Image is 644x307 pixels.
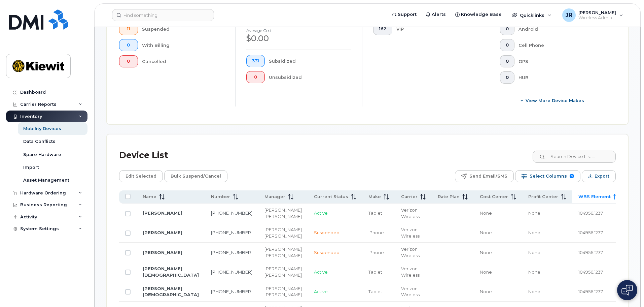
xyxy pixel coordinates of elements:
span: 0 [125,59,132,64]
a: Alerts [421,8,451,21]
span: Make [368,194,381,200]
span: [PERSON_NAME] [578,10,616,15]
span: Name [143,194,156,200]
span: 0 [506,75,509,80]
div: Android [518,23,605,35]
a: [PHONE_NUMBER] [211,289,252,294]
div: Subsidized [269,55,352,67]
span: Export [595,171,609,181]
span: None [480,230,492,235]
img: Open chat [621,285,633,296]
span: JR [566,11,572,19]
a: [PERSON_NAME][DEMOGRAPHIC_DATA] [143,286,199,298]
a: [PERSON_NAME] [143,250,182,255]
span: Knowledge Base [461,11,502,18]
span: None [480,210,492,216]
span: 104956.1237 [578,269,603,275]
span: Select Columns [530,171,567,181]
div: With Billing [142,39,225,51]
button: 0 [500,23,514,35]
span: 0 [506,59,509,64]
span: Suspended [314,250,339,255]
div: HUB [518,71,605,84]
span: Suspended [314,230,339,235]
button: Select Columns 9 [515,170,580,182]
button: 162 [373,23,392,35]
span: 0 [506,42,509,48]
div: GPS [518,55,605,67]
a: [PHONE_NUMBER] [211,269,252,275]
span: Active [314,269,328,275]
span: Verizon Wireless [401,286,420,298]
button: 0 [500,39,514,51]
span: None [528,230,540,235]
span: Carrier [401,194,418,200]
div: Quicklinks [507,8,556,22]
span: Wireless Admin [578,15,616,21]
span: None [480,269,492,275]
span: Active [314,210,328,216]
div: $0.00 [246,33,351,44]
span: Support [398,11,417,18]
button: 0 [119,39,138,51]
span: None [480,250,492,255]
a: [PERSON_NAME] [143,230,182,235]
span: 104956.1237 [578,250,603,255]
span: Current Status [314,194,348,200]
span: Tablet [368,269,382,275]
button: 0 [119,55,138,67]
span: None [480,289,492,294]
span: Verizon Wireless [401,227,420,239]
span: View More Device Makes [526,97,584,104]
span: Quicklinks [520,12,544,18]
span: 162 [379,26,387,32]
span: 0 [506,26,509,32]
button: Edit Selected [119,170,163,182]
a: [PERSON_NAME][DEMOGRAPHIC_DATA] [143,266,199,278]
span: Tablet [368,289,382,294]
span: Verizon Wireless [401,266,420,278]
span: 0 [252,74,259,80]
div: Cancelled [142,55,225,67]
span: Cost Center [480,194,508,200]
div: Suspended [142,23,225,35]
button: 11 [119,23,138,35]
a: Knowledge Base [451,8,506,21]
span: 104956.1237 [578,210,603,216]
div: Cell Phone [518,39,605,51]
span: 104956.1237 [578,289,603,294]
span: Send Email/SMS [469,171,507,181]
button: 0 [500,71,514,84]
div: [PERSON_NAME] [264,272,302,278]
div: Device List [119,147,168,164]
span: 11 [125,26,132,32]
span: Bulk Suspend/Cancel [171,171,221,181]
span: None [528,269,540,275]
div: [PERSON_NAME] [264,233,302,239]
span: Tablet [368,210,382,216]
span: 331 [252,58,259,64]
div: [PERSON_NAME] [264,266,302,272]
a: Support [387,8,421,21]
div: [PERSON_NAME] [264,213,302,220]
input: Find something... [112,9,214,21]
span: Alerts [432,11,446,18]
button: View More Device Makes [500,94,605,106]
div: [PERSON_NAME] [264,226,302,233]
div: [PERSON_NAME] [264,252,302,259]
span: 104956.1237 [578,230,603,235]
span: iPhone [368,250,384,255]
span: Profit Center [528,194,558,200]
button: 0 [246,71,265,83]
span: Manager [264,194,285,200]
input: Search Device List ... [533,151,616,163]
button: 0 [500,55,514,67]
a: [PHONE_NUMBER] [211,230,252,235]
div: Unsubsidized [269,71,352,83]
span: Active [314,289,328,294]
span: Verizon Wireless [401,246,420,258]
span: WBS Element [578,194,611,200]
span: Number [211,194,230,200]
div: [PERSON_NAME] [264,207,302,213]
div: VIP [396,23,478,35]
